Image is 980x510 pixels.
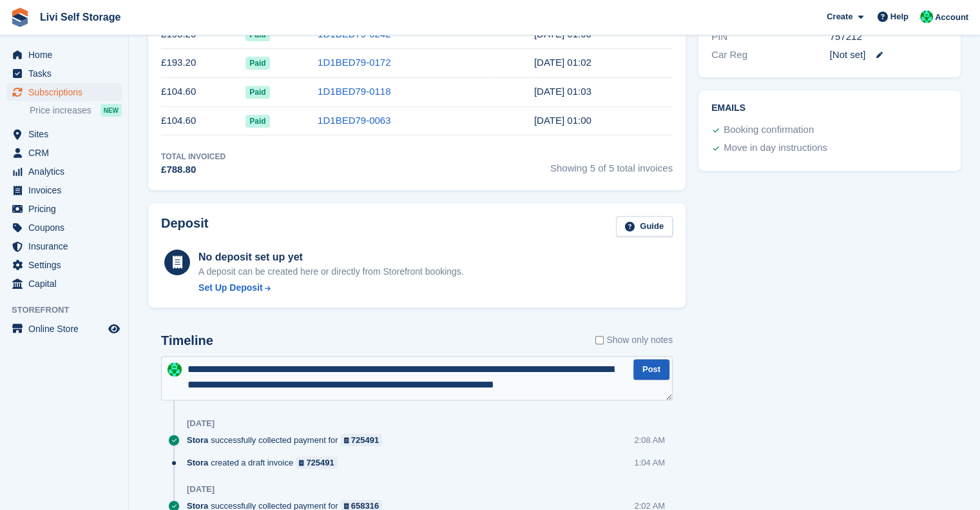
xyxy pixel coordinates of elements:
[318,57,390,68] a: 1D1BED79-0172
[6,144,122,162] a: menu
[633,359,669,380] button: Post
[187,434,208,446] span: Stora
[6,200,122,218] a: menu
[6,64,122,83] a: menu
[830,48,948,63] div: [Not set]
[28,200,106,218] span: Pricing
[724,141,827,156] div: Move in day instructions
[6,162,122,181] a: menu
[6,46,122,64] a: menu
[318,28,390,39] a: 1D1BED79-0242
[827,10,852,23] span: Create
[161,216,208,237] h2: Deposit
[28,162,106,181] span: Analytics
[6,219,122,237] a: menu
[28,320,106,338] span: Online Store
[30,104,91,117] span: Price increases
[6,125,122,143] a: menu
[341,434,383,446] a: 725491
[634,434,665,446] div: 2:08 AM
[28,64,106,83] span: Tasks
[161,106,245,135] td: £104.60
[550,151,673,177] span: Showing 5 of 5 total invoices
[35,6,126,28] a: Livi Self Storage
[187,456,344,469] div: created a draft invoice
[245,86,269,99] span: Paid
[595,333,604,347] input: Show only notes
[161,162,226,177] div: £788.80
[28,256,106,274] span: Settings
[920,10,933,23] img: Joe Robertson
[161,77,245,106] td: £104.60
[30,103,122,117] a: Price increases NEW
[711,48,830,63] div: Car Reg
[890,10,908,23] span: Help
[296,456,338,469] a: 725491
[306,456,334,469] div: 725491
[28,46,106,64] span: Home
[106,321,122,337] a: Preview store
[161,151,226,162] div: Total Invoiced
[616,216,673,237] a: Guide
[6,256,122,274] a: menu
[187,418,215,429] div: [DATE]
[28,181,106,199] span: Invoices
[534,86,591,97] time: 2025-05-30 00:03:40 UTC
[28,83,106,101] span: Subscriptions
[595,333,673,347] label: Show only notes
[198,281,464,295] a: Set Up Deposit
[101,104,122,117] div: NEW
[161,333,213,348] h2: Timeline
[28,237,106,255] span: Insurance
[634,456,665,469] div: 1:04 AM
[935,11,968,24] span: Account
[6,320,122,338] a: menu
[6,181,122,199] a: menu
[351,434,379,446] div: 725491
[168,362,182,377] img: Joe Robertson
[318,86,390,97] a: 1D1BED79-0118
[10,8,30,27] img: stora-icon-8386f47178a22dfd0bd8f6a31ec36ba5ce8667c1dd55bd0f319d3a0aa187defe.svg
[534,57,591,68] time: 2025-06-27 00:02:53 UTC
[187,434,389,446] div: successfully collected payment for
[534,115,591,126] time: 2025-05-02 00:00:17 UTC
[534,28,591,39] time: 2025-07-25 00:00:07 UTC
[830,30,948,44] div: 757212
[28,125,106,143] span: Sites
[28,219,106,237] span: Coupons
[187,456,208,469] span: Stora
[28,275,106,293] span: Capital
[198,281,263,295] div: Set Up Deposit
[198,265,464,279] p: A deposit can be created here or directly from Storefront bookings.
[245,57,269,70] span: Paid
[161,48,245,77] td: £193.20
[6,275,122,293] a: menu
[12,304,128,317] span: Storefront
[198,250,464,265] div: No deposit set up yet
[187,484,215,495] div: [DATE]
[711,103,948,113] h2: Emails
[724,123,814,138] div: Booking confirmation
[28,144,106,162] span: CRM
[711,30,830,44] div: PIN
[6,83,122,101] a: menu
[318,115,390,126] a: 1D1BED79-0063
[6,237,122,255] a: menu
[245,115,269,128] span: Paid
